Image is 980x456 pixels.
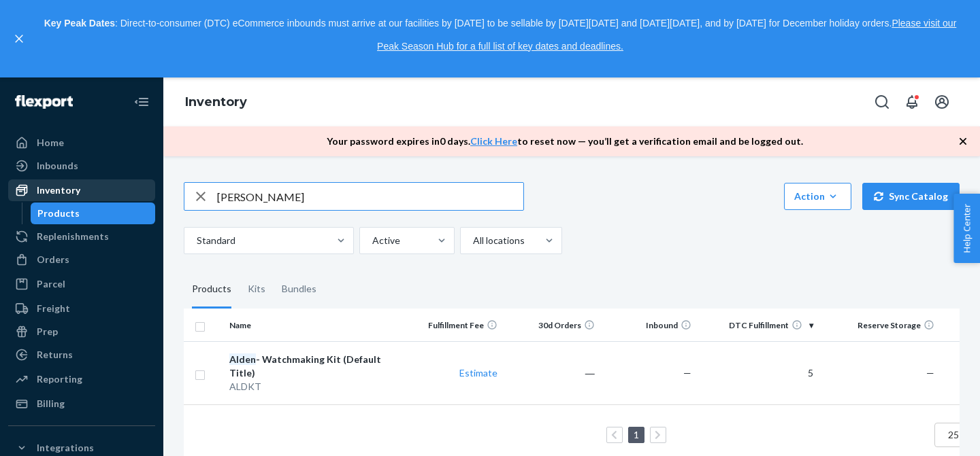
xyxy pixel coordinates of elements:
[8,321,155,343] a: Prep
[8,273,155,295] a: Parcel
[8,132,155,154] a: Home
[953,194,980,263] button: Help Center
[8,298,155,319] a: Freight
[697,309,818,341] th: DTC Fulfillment
[37,183,80,197] div: Inventory
[174,83,258,122] ol: breadcrumbs
[229,353,256,365] em: Alden
[371,234,372,247] input: Active
[248,270,265,309] div: Kits
[229,380,400,393] div: ALDKT
[37,372,82,386] div: Reporting
[185,94,247,109] a: Inventory
[8,179,155,201] a: Inventory
[600,309,698,341] th: Inbound
[470,135,517,147] a: Click Here
[898,88,926,116] button: Open notifications
[37,159,78,173] div: Inbounds
[926,367,934,379] span: —
[37,302,70,315] div: Freight
[217,183,523,210] input: Search inventory by name or sku
[37,230,109,243] div: Replenishments
[928,88,955,116] button: Open account menu
[794,190,841,203] div: Action
[33,12,968,58] p: : Direct-to-consumer (DTC) eCommerce inbounds must arrive at our facilities by [DATE] to be sella...
[37,325,58,338] div: Prep
[8,344,155,366] a: Returns
[459,367,497,379] a: Estimate
[37,253,69,266] div: Orders
[37,397,65,410] div: Billing
[631,429,642,440] a: Page 1 is your current page
[8,155,155,177] a: Inbounds
[192,270,231,309] div: Products
[37,136,64,150] div: Home
[862,183,960,210] button: Sync Catalog
[229,353,400,380] div: - Watchmaking Kit (Default Title)
[327,135,803,148] p: Your password expires in 0 days . to reset now — you’ll get a verification email and be logged out.
[128,88,155,116] button: Close Navigation
[697,341,818,404] td: 5
[8,368,155,390] a: Reporting
[195,234,197,247] input: Standard
[37,441,94,455] div: Integrations
[683,367,691,379] span: —
[8,249,155,270] a: Orders
[37,348,73,362] div: Returns
[8,226,155,247] a: Replenishments
[282,270,316,309] div: Bundles
[503,309,600,341] th: 30d Orders
[784,183,851,210] button: Action
[224,309,406,341] th: Name
[868,88,896,116] button: Open Search Box
[37,207,80,220] div: Products
[12,32,26,46] button: close,
[472,234,473,247] input: All locations
[31,203,156,224] a: Products
[44,18,115,29] strong: Key Peak Dates
[503,341,600,404] td: ―
[15,95,73,109] img: Flexport logo
[377,18,956,52] a: Please visit our Peak Season Hub for a full list of key dates and deadlines.
[406,309,504,341] th: Fulfillment Fee
[8,393,155,415] a: Billing
[37,277,65,291] div: Parcel
[819,309,940,341] th: Reserve Storage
